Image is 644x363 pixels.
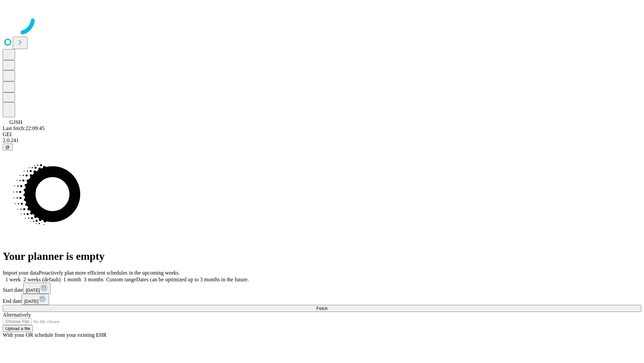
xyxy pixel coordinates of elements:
[21,294,49,305] button: [DATE]
[39,270,180,276] span: Proactively plan more efficient schedules in the upcoming weeks.
[136,277,249,282] span: Dates can be optimized up to 3 months in the future.
[84,277,104,282] span: 3 months
[9,119,22,125] span: GJSH
[3,250,641,263] h1: Your planner is empty
[3,312,31,318] span: Alternatively
[5,145,10,150] span: @
[3,283,641,294] div: Start date
[3,137,641,144] div: 2.0.241
[23,277,61,282] span: 2 weeks (default)
[106,277,136,282] span: Custom range
[3,332,107,338] span: With your OR schedule from your existing EHR
[3,325,33,332] button: Upload a file
[3,131,641,137] div: GEI
[316,306,327,311] span: Fetch
[23,283,51,294] button: [DATE]
[3,125,45,131] span: Last fetch: 22:09:45
[3,294,641,305] div: End date
[3,270,39,276] span: Import your data
[63,277,81,282] span: 1 month
[24,299,38,304] span: [DATE]
[5,277,21,282] span: 1 week
[3,305,641,312] button: Fetch
[3,144,13,151] button: @
[26,288,40,293] span: [DATE]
